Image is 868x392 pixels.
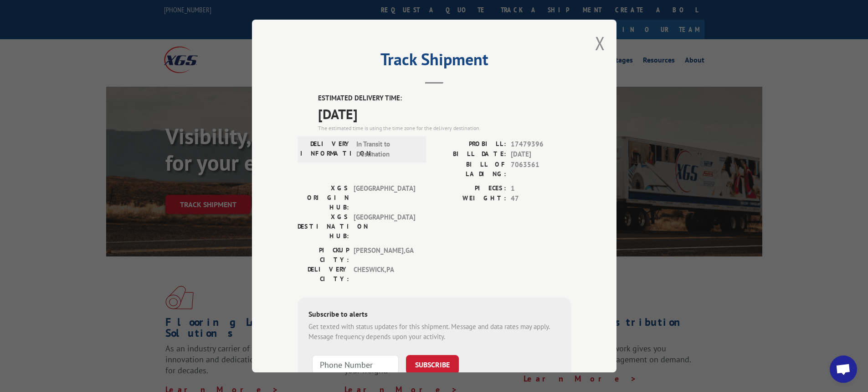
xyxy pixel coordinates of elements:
label: WEIGHT: [434,193,506,204]
label: PIECES: [434,183,506,194]
div: Open chat [830,355,857,383]
span: CHESWICK , PA [354,265,415,284]
span: [GEOGRAPHIC_DATA] [354,183,415,212]
span: [GEOGRAPHIC_DATA] [354,212,415,241]
label: ESTIMATED DELIVERY TIME: [318,93,571,104]
h2: Track Shipment [298,53,571,70]
div: Subscribe to alerts [308,308,560,322]
button: SUBSCRIBE [406,355,459,374]
span: 47 [511,193,571,204]
label: PROBILL: [434,139,506,150]
span: [DATE] [318,104,571,124]
div: Get texted with status updates for this shipment. Message and data rates may apply. Message frequ... [308,322,560,342]
span: 7063561 [511,160,571,179]
input: Phone Number [312,355,399,374]
label: XGS ORIGIN HUB: [298,183,349,212]
span: 17479396 [511,139,571,150]
div: The estimated time is using the time zone for the delivery destination. [318,124,571,132]
label: BILL OF LADING: [434,160,506,179]
button: Close modal [595,31,605,55]
label: DELIVERY CITY: [298,265,349,284]
label: DELIVERY INFORMATION: [300,139,352,160]
span: 1 [511,183,571,194]
span: [DATE] [511,149,571,160]
span: [PERSON_NAME] , GA [354,246,415,265]
label: BILL DATE: [434,149,506,160]
label: PICKUP CITY: [298,246,349,265]
span: In Transit to Destination [356,139,418,160]
label: XGS DESTINATION HUB: [298,212,349,241]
